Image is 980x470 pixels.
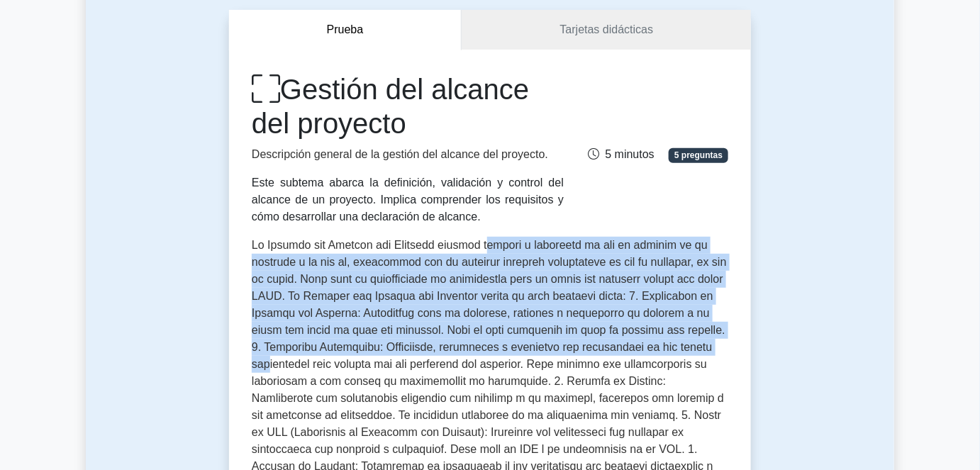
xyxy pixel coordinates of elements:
font: Descripción general de la gestión del alcance del proyecto. [252,148,548,160]
font: Este subtema abarca la definición, validación y control del alcance de un proyecto. Implica compr... [252,177,564,223]
font: 5 minutos [606,148,655,160]
font: Tarjetas didácticas [560,23,654,35]
font: Prueba [327,23,364,35]
font: 5 preguntas [674,150,723,160]
font: Gestión del alcance del proyecto [252,74,529,139]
